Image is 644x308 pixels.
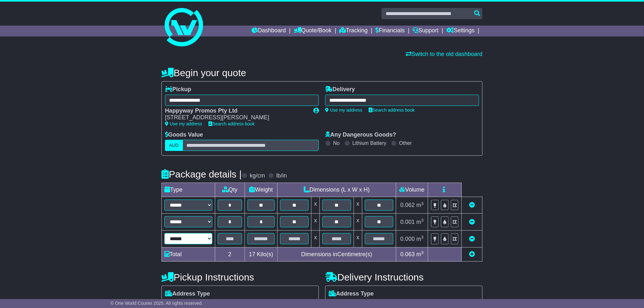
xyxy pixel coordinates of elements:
a: Search address book [208,121,255,126]
label: No [333,140,340,146]
td: x [311,197,320,214]
td: x [354,214,362,231]
td: Dimensions (L x W x H) [278,183,396,197]
span: 0.001 [400,219,415,225]
span: m [416,219,424,225]
td: x [311,214,320,231]
a: Remove this item [469,219,475,225]
label: Address Type [329,290,374,297]
a: Use my address [325,107,362,113]
td: Weight [245,183,278,197]
span: 0.062 [400,202,415,208]
td: 2 [215,248,245,262]
span: m [416,251,424,257]
sup: 3 [421,218,424,223]
td: Total [162,248,215,262]
td: Type [162,183,215,197]
a: Dashboard [252,26,286,36]
sup: 3 [421,250,424,255]
td: x [354,231,362,248]
label: Delivery [325,86,355,93]
a: Quote/Book [294,26,332,36]
td: Volume [396,183,428,197]
a: Add new item [469,251,475,257]
td: Dimensions in Centimetre(s) [278,248,396,262]
h4: Delivery Instructions [325,272,483,282]
a: Switch to the old dashboard [406,51,483,57]
h4: Pickup Instructions [161,272,319,282]
a: Support [413,26,439,36]
td: x [311,231,320,248]
sup: 3 [421,235,424,240]
td: Qty [215,183,245,197]
label: kg/cm [250,172,265,179]
sup: 3 [421,201,424,206]
td: Kilo(s) [245,248,278,262]
a: Tracking [340,26,368,36]
div: Happyway Promos Pty Ltd [165,107,307,115]
span: m [416,236,424,242]
label: AUD [165,140,183,151]
h4: Package details | [161,169,242,179]
span: m [416,202,424,208]
span: 0.063 [400,251,415,257]
label: Lithium Battery [352,140,387,146]
span: © One World Courier 2025. All rights reserved. [111,301,203,306]
a: Use my address [165,121,202,126]
a: Financials [376,26,405,36]
div: [STREET_ADDRESS][PERSON_NAME] [165,114,307,121]
span: 0.000 [400,236,415,242]
span: 17 [249,251,255,257]
h4: Begin your quote [161,67,483,78]
a: Remove this item [469,202,475,208]
label: Other [399,140,412,146]
a: Remove this item [469,236,475,242]
label: Address Type [165,290,210,297]
label: lb/in [276,172,287,179]
label: Any Dangerous Goods? [325,131,396,138]
a: Search address book [369,107,415,113]
label: Goods Value [165,131,203,138]
td: x [354,197,362,214]
label: Pickup [165,86,191,93]
a: Settings [446,26,475,36]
